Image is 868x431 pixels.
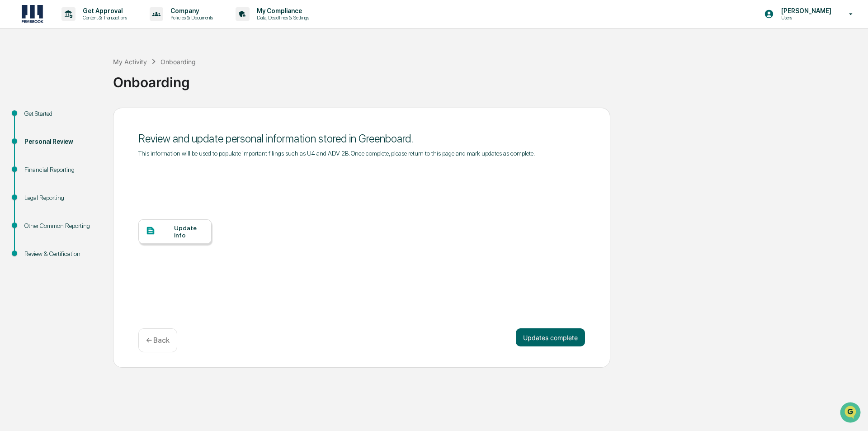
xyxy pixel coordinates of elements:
[24,193,99,203] div: Legal Reporting
[113,58,147,66] div: My Activity
[75,7,132,14] p: Get Approval
[154,72,165,83] button: Start new chat
[90,153,109,160] span: Pylon
[31,78,114,85] div: We're available if you need us!
[24,249,99,259] div: Review & Certification
[31,69,148,78] div: Start new chat
[24,137,99,147] div: Personal Review
[24,165,99,175] div: Financial Reporting
[66,115,73,122] div: 🗄️
[163,7,217,14] p: Company
[18,114,58,123] span: Preclearance
[75,114,112,123] span: Attestations
[839,401,863,426] iframe: Open customer support
[163,14,217,21] p: Policies & Documents
[18,131,57,140] span: Data Lookup
[160,58,196,66] div: Onboarding
[774,7,836,14] p: [PERSON_NAME]
[5,128,61,144] a: 🔎Data Lookup
[138,150,585,157] div: This information will be used to populate important filings such as U4 and ADV 2B. Once complete,...
[516,328,585,346] button: Updates complete
[174,224,204,239] div: Update Info
[5,110,62,127] a: 🖐️Preclearance
[24,221,99,231] div: Other Common Reporting
[774,14,836,21] p: Users
[250,14,314,21] p: Data, Deadlines & Settings
[24,109,99,118] div: Get Started
[113,67,863,90] div: Onboarding
[9,69,25,85] img: 1746055101610-c473b297-6a78-478c-a979-82029cc54cd1
[9,19,165,33] p: How can we help?
[22,5,43,23] img: logo
[138,132,585,145] div: Review and update personal information stored in Greenboard.
[146,336,170,345] p: ← Back
[75,14,132,21] p: Content & Transactions
[9,132,16,139] div: 🔎
[64,153,109,160] a: Powered byPylon
[250,7,314,14] p: My Compliance
[9,115,16,122] div: 🖐️
[62,110,116,127] a: 🗄️Attestations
